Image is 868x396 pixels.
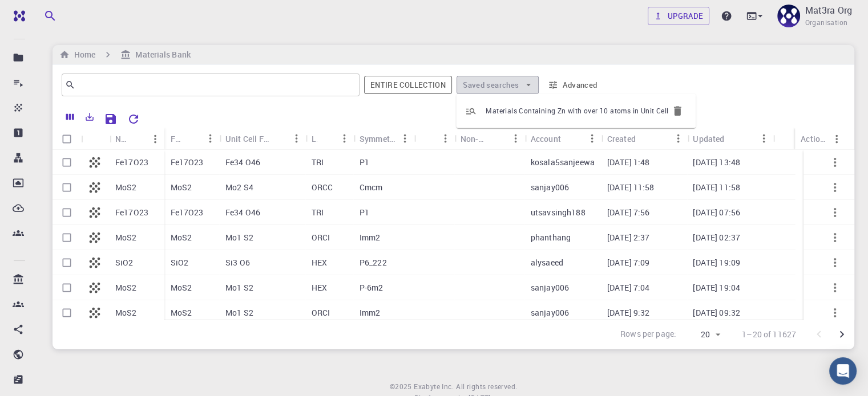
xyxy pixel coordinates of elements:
[312,232,330,243] p: ORCI
[360,207,369,218] p: P1
[60,108,80,126] button: Columns
[360,257,387,268] p: P6_222
[531,307,569,319] p: sanjay006
[687,128,773,150] div: Updated
[561,129,579,148] button: Sort
[170,282,192,293] p: MoS2
[225,257,250,268] p: Si3 O6
[336,129,354,148] button: Menu
[693,157,740,168] p: [DATE] 13:48
[601,128,688,150] div: Created
[681,326,724,343] div: 20
[360,182,383,193] p: Cmcm
[312,182,333,193] p: ORCC
[525,128,601,150] div: Account
[437,129,455,148] button: Menu
[115,157,148,168] p: Fe17O23
[312,307,330,319] p: ORCI
[531,207,586,218] p: utsavsingh188
[607,207,650,218] p: [DATE] 7:56
[693,257,740,268] p: [DATE] 19:09
[115,257,134,268] p: SiO2
[455,128,525,150] div: Non-periodic
[805,17,847,28] span: Organisation
[531,232,571,243] p: phanthang
[827,130,846,148] button: Menu
[170,128,183,150] div: Formula
[57,48,193,61] nav: breadcrumb
[18,8,80,18] span: Поддержка
[360,282,383,293] p: P-6m2
[724,129,742,148] button: Sort
[531,182,569,193] p: sanjay006
[693,282,740,293] p: [DATE] 19:04
[225,282,253,293] p: Mo1 S2
[396,129,414,148] button: Menu
[693,182,740,193] p: [DATE] 11:58
[131,48,190,61] h6: Materials Bank
[99,108,122,130] button: Save Explorer Settings
[312,257,327,268] p: HEX
[225,157,260,168] p: Fe34 O46
[457,76,539,94] button: Saved searches
[312,128,317,150] div: Lattice
[225,128,269,150] div: Unit Cell Formula
[607,128,636,150] div: Created
[9,10,25,22] img: logo
[115,232,137,243] p: MoS2
[693,232,740,243] p: [DATE] 02:37
[115,307,137,319] p: MoS2
[288,129,306,148] button: Menu
[693,307,740,319] p: [DATE] 09:32
[360,157,369,168] p: P1
[110,128,164,150] div: Name
[543,76,603,94] button: Advanced
[488,129,507,148] button: Sort
[742,329,796,340] p: 1–20 of 11627
[170,182,192,193] p: MoS2
[777,5,800,27] img: Mat3ra Org
[693,207,740,218] p: [DATE] 07:56
[755,129,773,148] button: Menu
[115,282,137,293] p: MoS2
[225,207,260,218] p: Fe34 O46
[115,182,137,193] p: MoS2
[170,232,192,243] p: MoS2
[414,382,454,391] span: Exabyte Inc.
[830,323,853,346] button: Go to next page
[531,128,561,150] div: Account
[80,108,99,126] button: Export
[122,108,145,130] button: Reset Explorer Settings
[648,7,710,25] button: Upgrade
[115,128,128,150] div: Name
[312,282,327,293] p: HEX
[486,105,668,117] span: Materials Containing Zn with over 10 atoms in Unit Cell
[364,76,452,94] span: Filter throughout whole library including sets (folders)
[607,257,650,268] p: [DATE] 7:09
[225,307,253,319] p: Mo1 S2
[354,128,414,150] div: Symmetry
[607,182,655,193] p: [DATE] 11:58
[795,128,846,150] div: Actions
[607,282,650,293] p: [DATE] 7:04
[531,257,563,268] p: alysaeed
[669,129,687,148] button: Menu
[360,307,381,319] p: Imm2
[607,157,650,168] p: [DATE] 1:48
[531,282,569,293] p: sanjay006
[146,130,164,148] button: Menu
[183,129,201,148] button: Sort
[170,257,188,268] p: SiO2
[620,328,676,341] p: Rows per page:
[360,128,396,150] div: Symmetry
[805,3,852,17] p: Mat3ra Org
[360,232,381,243] p: Imm2
[269,129,288,148] button: Sort
[364,76,452,94] button: Entire collection
[220,128,306,150] div: Unit Cell Formula
[607,307,650,319] p: [DATE] 9:32
[531,157,595,168] p: kosala5sanjeewa
[801,128,827,150] div: Actions
[164,128,219,150] div: Formula
[225,182,253,193] p: Mo2 S4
